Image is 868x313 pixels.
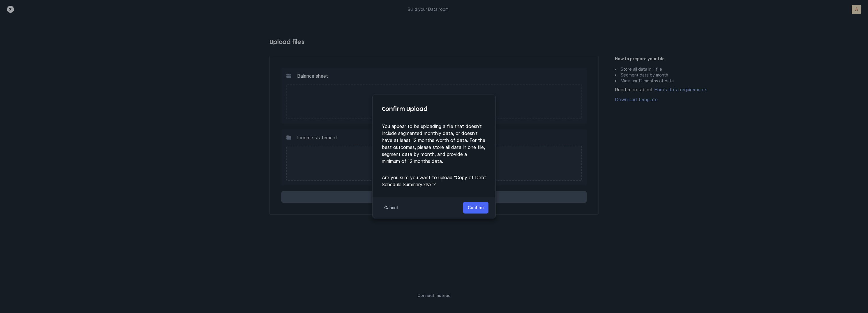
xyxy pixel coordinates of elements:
[382,104,486,113] h4: Confirm Upload
[380,202,403,214] button: Cancel
[382,123,486,165] p: You appear to be uploading a file that doesn't include segmented monthly data, or doesn't have at...
[384,204,398,211] p: Cancel
[463,202,488,214] button: Confirm
[468,204,484,211] p: Confirm
[382,174,486,188] p: Are you sure you want to upload " Copy of Debt Schedule Summary.xlsx "?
